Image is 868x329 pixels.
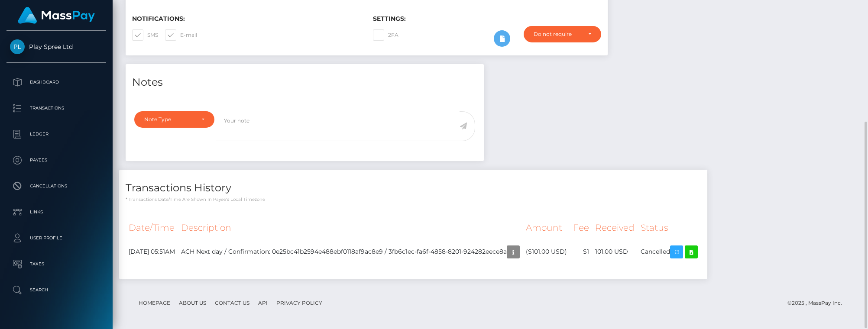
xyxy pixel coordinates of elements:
div: Note Type [144,116,194,123]
a: Taxes [6,253,106,275]
td: ($101.00 USD) [523,240,570,264]
span: Play Spree Ltd [6,43,106,51]
a: Contact Us [211,296,253,310]
p: Ledger [10,128,103,141]
p: Links [10,206,103,219]
a: About Us [175,296,210,310]
label: SMS [132,29,158,41]
p: * Transactions date/time are shown in payee's local timezone [126,196,701,203]
a: Privacy Policy [273,296,326,310]
h6: Notifications: [132,15,360,23]
p: Payees [10,154,103,167]
h6: Settings: [373,15,601,23]
th: Amount [523,216,570,240]
div: Do not require [534,31,581,38]
a: Links [6,201,106,223]
a: Search [6,279,106,301]
a: Transactions [6,97,106,119]
a: Homepage [135,296,174,310]
a: Cancellations [6,175,106,197]
h4: Notes [132,75,477,90]
td: [DATE] 05:51AM [126,240,178,264]
button: Do not require [524,26,601,42]
a: Payees [6,149,106,171]
p: Transactions [10,102,103,115]
p: Cancellations [10,180,103,193]
div: © 2025 , MassPay Inc. [787,298,849,308]
th: Description [178,216,523,240]
a: Ledger [6,123,106,145]
img: Play Spree Ltd [10,39,25,54]
th: Received [592,216,638,240]
th: Date/Time [126,216,178,240]
p: User Profile [10,232,103,245]
p: Dashboard [10,76,103,89]
th: Fee [570,216,592,240]
a: API [255,296,271,310]
p: Taxes [10,258,103,271]
td: 101.00 USD [592,240,638,264]
h4: Transactions History [126,181,701,196]
td: ACH Next day / Confirmation: 0e25bc41b2594e488ebf0118af9ac8e9 / 3fb6c1ec-fa6f-4858-8201-924282eece8a [178,240,523,264]
p: Search [10,284,103,297]
a: User Profile [6,227,106,249]
th: Status [638,216,701,240]
label: 2FA [373,29,398,41]
img: MassPay Logo [18,7,95,24]
a: Dashboard [6,71,106,93]
label: E-mail [165,29,197,41]
td: Cancelled [638,240,701,264]
td: $1 [570,240,592,264]
button: Note Type [134,111,214,128]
